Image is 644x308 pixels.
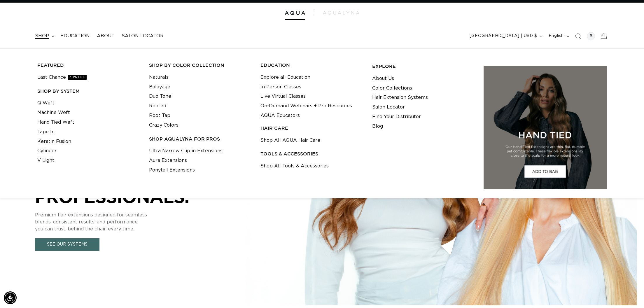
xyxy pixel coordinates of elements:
[260,136,320,145] a: Shop All AQUA Hair Care
[149,136,252,142] h3: Shop AquaLyna for Pros
[149,156,187,165] a: Aura Extensions
[57,29,93,43] a: Education
[372,93,428,102] a: Hair Extension Systems
[149,62,252,68] h3: Shop by Color Collection
[37,108,70,118] a: Machine Weft
[372,102,405,112] a: Salon Locator
[4,291,17,304] div: Accessibility Menu
[149,73,169,82] a: Naturals
[372,122,383,131] a: Blog
[260,73,310,82] a: Explore all Education
[260,62,363,68] h3: EDUCATION
[549,33,564,39] span: English
[545,31,572,42] button: English
[149,82,170,92] a: Balayage
[372,63,475,69] h3: EXPLORE
[372,112,421,122] a: Find Your Distributor
[32,29,57,43] summary: shop
[37,98,55,108] a: Q Weft
[68,75,87,80] span: 30% OFF
[323,11,359,15] img: aqualyna.com
[149,146,223,156] a: Ultra Narrow Clip in Extensions
[260,125,363,131] h3: HAIR CARE
[466,31,545,42] button: [GEOGRAPHIC_DATA] | USD $
[35,238,99,251] a: See Our Systems
[470,33,537,39] span: [GEOGRAPHIC_DATA] | USD $
[149,111,170,120] a: Root Tap
[372,74,394,83] a: About Us
[37,73,87,82] a: Last Chance30% OFF
[260,92,306,101] a: Live Virtual Classes
[260,161,329,171] a: Shop All Tools & Accessories
[37,118,74,127] a: Hand Tied Weft
[149,101,166,111] a: Rooted
[260,151,363,157] h3: TOOLS & ACCESSORIES
[35,211,210,232] p: Premium hair extensions designed for seamless blends, consistent results, and performance you can...
[285,11,305,15] img: Aqua Hair Extensions
[37,127,55,137] a: Tape In
[122,33,164,39] span: Salon Locator
[149,92,171,101] a: Duo Tone
[260,111,300,120] a: AQUA Educators
[37,137,71,146] a: Keratin Fusion
[60,33,90,39] span: Education
[37,62,140,68] h3: FEATURED
[149,120,178,130] a: Crazy Colors
[149,165,195,175] a: Ponytail Extensions
[260,82,301,92] a: In Person Classes
[572,30,584,43] summary: Search
[93,29,118,43] a: About
[372,83,412,93] a: Color Collections
[118,29,167,43] a: Salon Locator
[37,88,140,94] h3: SHOP BY SYSTEM
[37,156,54,165] a: V Light
[35,33,49,39] span: shop
[37,146,57,156] a: Cylinder
[615,280,644,308] iframe: Chat Widget
[260,101,352,111] a: On-Demand Webinars + Pro Resources
[97,33,115,39] span: About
